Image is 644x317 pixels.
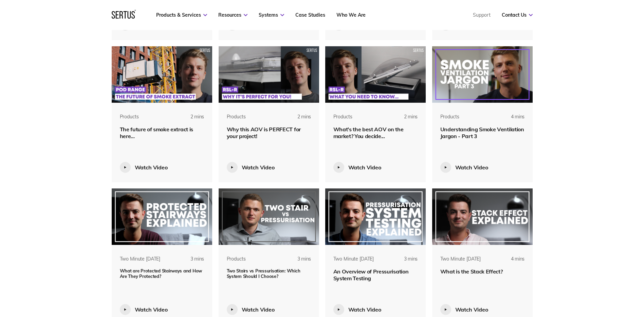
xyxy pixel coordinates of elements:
div: Two Minute [DATE] [333,256,374,263]
a: Who We Are [336,12,366,18]
span: An Overview of Pressurisation System Testing [333,268,409,282]
div: Watch Video [348,306,381,313]
div: Products [227,256,246,263]
span: Two Stairs vs Pressurisation: Which System Should I Choose? [227,268,300,279]
a: Systems [259,12,284,18]
span: What are Protected Stairways and How Are They Protected? [120,268,202,279]
div: Watch Video [348,164,381,171]
div: 3 mins [176,256,204,268]
div: 4 mins [496,256,525,268]
div: Watch Video [242,306,275,313]
div: 3 mins [283,256,311,268]
span: The future of smoke extract is here... [120,126,193,139]
div: 3 mins [389,256,418,268]
span: What's the best AOV on the market? You decide... [333,126,404,139]
iframe: Chat Widget [522,238,644,317]
div: Watch Video [135,164,168,171]
div: Two Minute [DATE] [120,256,161,263]
a: Resources [218,12,247,18]
a: Support [473,12,491,18]
div: Products [440,114,459,120]
div: 2 mins [283,114,311,126]
div: Watch Video [455,306,488,313]
div: Watch Video [242,164,275,171]
a: Products & Services [156,12,207,18]
div: Watch Video [455,164,488,171]
a: Contact Us [502,12,533,18]
span: Understanding Smoke Ventilation Jargon - Part 3 [440,126,524,139]
div: 2 mins [389,114,418,126]
div: 2 mins [176,114,204,126]
div: Watch Video [135,306,168,313]
span: Why this AOV is PERFECT for your project! [227,126,301,139]
div: Products [333,114,352,120]
div: Products [120,114,139,120]
div: Two Minute [DATE] [440,256,481,263]
div: 4 mins [496,114,525,126]
span: What is the Stack Effect? [440,268,503,275]
a: Case Studies [295,12,325,18]
div: Products [227,114,246,120]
